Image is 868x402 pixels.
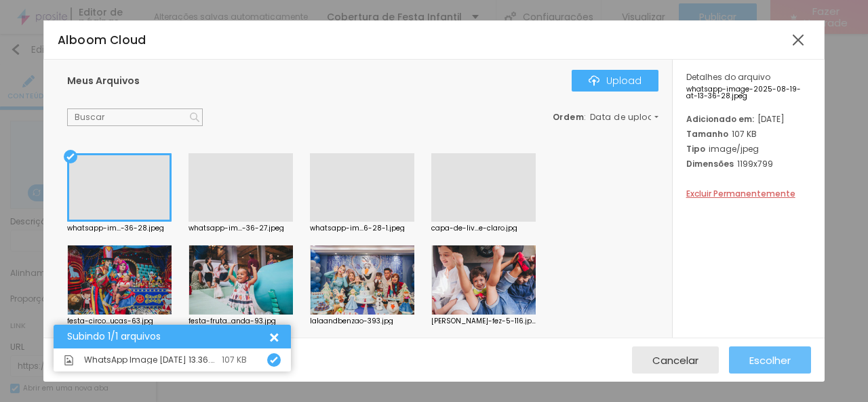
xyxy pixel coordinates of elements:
div: [DATE] [686,113,811,125]
div: festa-fruta...anda-93.jpg [189,318,293,325]
span: whatsapp-image-2025-08-19-at-13-36-28.jpeg [686,86,811,100]
div: 107 KB [222,356,247,364]
span: Dimensões [686,158,734,169]
button: Cancelar [632,346,719,374]
div: Upload [589,75,642,86]
span: Meus Arquivos [67,74,140,87]
span: WhatsApp Image [DATE] 13.36.28.jpeg [84,356,215,364]
span: Detalhes do arquivo [686,71,770,83]
span: Ordem [553,111,585,123]
span: Tipo [686,143,705,155]
img: Icone [589,75,599,86]
div: Subindo 1/1 arquivos [67,331,267,342]
input: Buscar [67,108,203,126]
span: Cancelar [652,355,698,366]
div: image/jpeg [686,143,811,155]
span: Excluir Permanentemente [686,188,795,199]
span: Adicionado em: [686,113,754,125]
div: : [553,113,658,121]
div: lalaandbenzao-393.jpg [310,318,414,325]
button: Escolher [729,346,811,374]
img: Icone [64,355,74,365]
span: Data de upload [590,113,660,121]
div: 1199x799 [686,158,811,169]
div: whatsapp-im...6-28-1.jpeg [310,225,414,232]
div: 107 KB [686,128,811,140]
div: capa-de-liv...e-claro.jpg [431,225,536,232]
img: Icone [190,113,199,122]
button: IconeUpload [572,70,658,92]
span: Escolher [749,355,791,366]
div: [PERSON_NAME]-fez-5-116.jpg [431,318,536,325]
img: Icone [270,356,278,364]
span: Alboom Cloud [58,32,146,48]
div: whatsapp-im...-36-28.jpeg [67,225,172,232]
div: whatsapp-im...-36-27.jpeg [189,225,293,232]
span: Tamanho [686,128,728,140]
div: festa-circo...ucas-63.jpg [67,318,172,325]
